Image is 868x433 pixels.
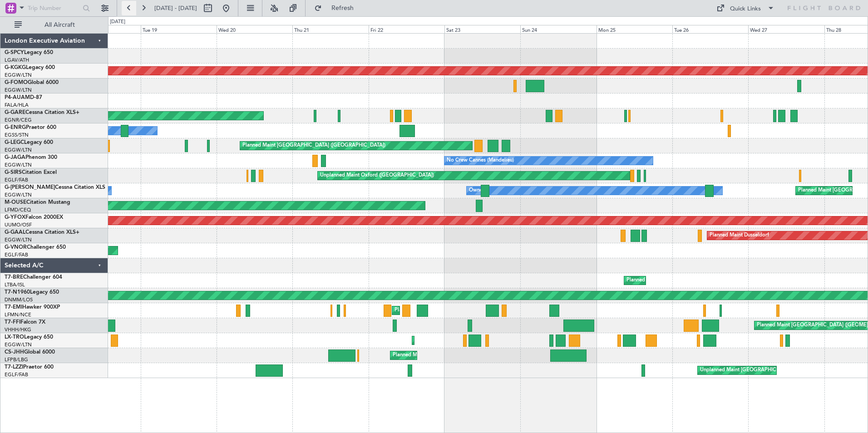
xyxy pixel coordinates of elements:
span: T7-N1960 [5,290,30,295]
span: G-VNOR [5,245,27,250]
a: EGGW/LTN [5,236,32,243]
span: M-OUSE [5,200,26,205]
a: T7-EMIHawker 900XP [5,305,60,310]
a: EGGW/LTN [5,192,32,198]
div: Unplanned Maint Oxford ([GEOGRAPHIC_DATA]) [320,169,434,182]
a: EGGW/LTN [5,162,32,168]
a: G-YFOXFalcon 2000EX [5,215,63,220]
div: Wed 27 [748,25,824,33]
a: G-VNORChallenger 650 [5,245,66,250]
span: T7-BRE [5,275,23,280]
span: T7-EMI [5,305,22,310]
a: G-GAALCessna Citation XLS+ [5,230,79,235]
a: LTBA/ISL [5,281,25,288]
div: Sat 23 [444,25,520,33]
button: All Aircraft [10,18,99,32]
span: [DATE] - [DATE] [154,4,197,12]
div: Tue 19 [141,25,217,33]
a: G-SIRSCitation Excel [5,170,57,175]
a: FALA/HLA [5,102,29,108]
div: Planned Maint [GEOGRAPHIC_DATA] ([GEOGRAPHIC_DATA]) [393,349,536,362]
span: G-GAAL [5,230,25,235]
span: P4-AUA [5,95,25,100]
a: VHHH/HKG [5,326,31,333]
a: G-ENRGPraetor 600 [5,125,56,130]
span: G-FOMO [5,80,28,85]
span: LX-TRO [5,335,24,340]
a: G-KGKGLegacy 600 [5,65,55,70]
a: T7-N1960Legacy 650 [5,290,59,295]
span: Refresh [324,5,362,11]
div: Planned Maint Warsaw ([GEOGRAPHIC_DATA]) [626,274,736,287]
span: All Aircraft [24,22,96,28]
a: EGLF/FAB [5,251,28,258]
a: T7-FFIFalcon 7X [5,320,45,325]
span: T7-FFI [5,320,20,325]
a: G-[PERSON_NAME]Cessna Citation XLS [5,185,105,190]
a: EGNR/CEG [5,117,32,123]
a: DNMM/LOS [5,296,33,303]
div: Mon 25 [597,25,672,33]
a: P4-AUAMD-87 [5,95,42,100]
a: G-SPCYLegacy 650 [5,50,53,55]
button: Refresh [310,1,365,15]
a: EGLF/FAB [5,371,28,378]
span: G-JAGA [5,155,25,160]
div: No Crew Cannes (Mandelieu) [447,154,514,167]
div: Tue 26 [672,25,748,33]
span: G-YFOX [5,215,25,220]
span: CS-JHH [5,349,24,355]
div: [DATE] [110,18,125,26]
a: EGGW/LTN [5,341,32,348]
a: EGSS/STN [5,132,29,138]
a: G-GARECessna Citation XLS+ [5,110,79,115]
div: Quick Links [730,5,761,14]
span: G-KGKG [5,65,26,70]
span: G-SIRS [5,170,22,175]
a: EGGW/LTN [5,87,32,93]
a: LX-TROLegacy 650 [5,335,53,340]
a: M-OUSECitation Mustang [5,200,70,205]
div: Thu 21 [292,25,368,33]
a: EGGW/LTN [5,72,32,79]
a: LFMD/CEQ [5,207,31,213]
div: Planned Maint [GEOGRAPHIC_DATA] ([GEOGRAPHIC_DATA]) [242,139,385,153]
div: Sun 24 [520,25,596,33]
a: LGAV/ATH [5,57,29,64]
span: G-GARE [5,110,25,115]
a: G-LEGCLegacy 600 [5,140,53,145]
a: CS-JHHGlobal 6000 [5,349,55,355]
div: Planned Maint Dusseldorf [710,229,769,242]
div: Owner [469,184,484,197]
span: G-SPCY [5,50,24,55]
a: UUMO/OSF [5,221,32,228]
span: G-[PERSON_NAME] [5,185,55,190]
div: Wed 20 [217,25,292,33]
span: T7-LZZI [5,364,23,370]
div: Unplanned Maint [GEOGRAPHIC_DATA] ([GEOGRAPHIC_DATA]) [700,364,849,377]
a: T7-BREChallenger 604 [5,275,62,280]
div: Fri 22 [369,25,444,33]
button: Quick Links [712,1,779,15]
a: T7-LZZIPraetor 600 [5,364,54,370]
a: G-FOMOGlobal 6000 [5,80,59,85]
div: Planned Maint [PERSON_NAME] [395,304,470,317]
a: EGGW/LTN [5,147,32,153]
a: LFPB/LBG [5,356,28,363]
span: G-LEGC [5,140,24,145]
input: Trip Number [28,1,80,15]
span: G-ENRG [5,125,26,130]
a: LFMN/NCE [5,311,31,318]
a: EGLF/FAB [5,177,28,183]
a: G-JAGAPhenom 300 [5,155,57,160]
